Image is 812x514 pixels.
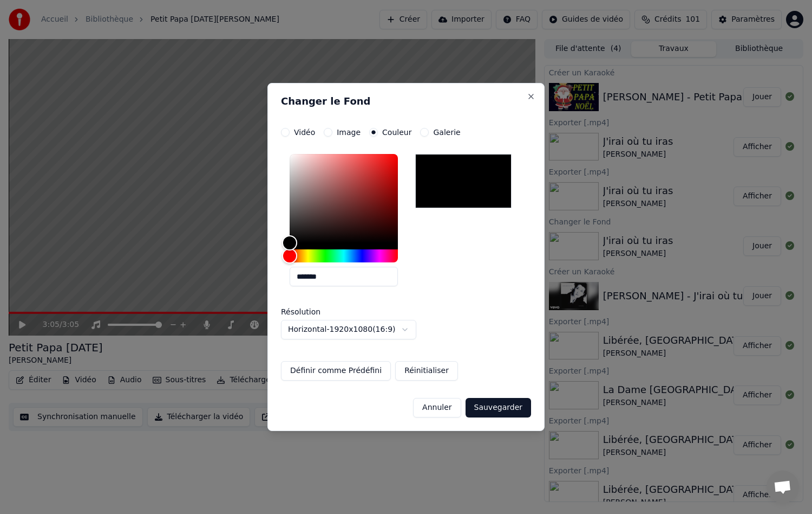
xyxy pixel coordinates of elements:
[281,308,389,316] label: Résolution
[294,128,315,136] label: Vidéo
[290,154,398,243] div: Color
[290,249,398,262] div: Hue
[413,398,461,417] button: Annuler
[433,128,460,136] label: Galerie
[395,361,458,381] button: Réinitialiser
[466,398,531,417] button: Sauvegarder
[281,97,531,106] h2: Changer le Fond
[382,128,411,136] label: Couleur
[337,128,361,136] label: Image
[281,361,391,381] button: Définir comme Prédéfini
